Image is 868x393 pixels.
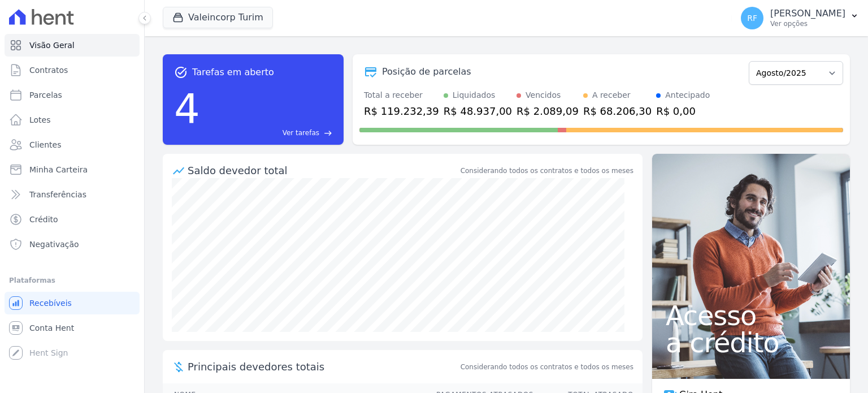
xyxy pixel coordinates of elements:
button: Valeincorp Turim [163,7,273,28]
div: Saldo devedor total [188,163,458,178]
p: [PERSON_NAME] [770,8,845,19]
span: Tarefas em aberto [192,66,274,79]
div: A receber [592,89,631,101]
a: Minha Carteira [5,158,140,181]
div: R$ 0,00 [656,103,710,119]
span: Minha Carteira [29,164,88,175]
div: Antecipado [665,89,710,101]
a: Lotes [5,109,140,131]
div: Plataformas [9,274,135,287]
span: Negativação [29,239,79,250]
div: R$ 119.232,39 [364,103,439,119]
span: Recebíveis [29,297,72,309]
div: R$ 68.206,30 [583,103,652,119]
span: RF [747,14,757,22]
a: Clientes [5,133,140,156]
div: Posição de parcelas [382,65,471,79]
span: Acesso [666,302,836,329]
span: Visão Geral [29,40,75,51]
span: a crédito [666,329,836,356]
div: 4 [174,79,200,138]
span: Crédito [29,214,58,225]
span: east [324,129,332,137]
span: task_alt [174,66,188,79]
span: Clientes [29,139,61,150]
div: Total a receber [364,89,439,101]
a: Transferências [5,183,140,206]
a: Crédito [5,208,140,231]
span: Ver tarefas [283,128,319,138]
div: R$ 48.937,00 [444,103,512,119]
span: Parcelas [29,89,62,101]
span: Conta Hent [29,322,74,334]
div: Liquidados [453,89,496,101]
button: RF [PERSON_NAME] Ver opções [732,2,868,34]
span: Considerando todos os contratos e todos os meses [461,362,633,372]
a: Negativação [5,233,140,256]
span: Lotes [29,114,51,126]
div: Vencidos [526,89,561,101]
p: Ver opções [770,19,845,28]
a: Recebíveis [5,292,140,314]
a: Ver tarefas east [205,128,332,138]
a: Conta Hent [5,317,140,339]
span: Contratos [29,64,68,76]
a: Contratos [5,59,140,81]
span: Principais devedores totais [188,359,458,374]
div: Considerando todos os contratos e todos os meses [461,166,633,176]
a: Parcelas [5,84,140,106]
span: Transferências [29,189,86,200]
div: R$ 2.089,09 [517,103,579,119]
a: Visão Geral [5,34,140,57]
